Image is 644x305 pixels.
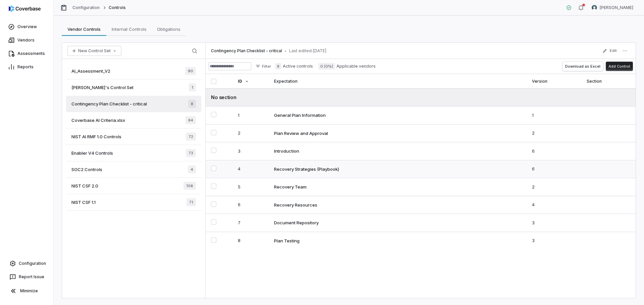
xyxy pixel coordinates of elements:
[188,100,196,108] span: 8
[71,199,96,205] span: NIST CSF 1.1
[274,148,299,154] div: Introduction
[188,165,196,173] span: 4
[9,5,41,12] img: logo-D7KZi-bG.svg
[274,220,319,226] div: Document Repository
[527,196,581,214] td: 4
[211,112,216,117] button: Select 1 control
[183,182,196,190] span: 106
[1,61,52,73] a: Reports
[66,194,201,211] a: NIST CSF 1.171
[66,112,201,129] a: Coverbase AI Criteria.xlsx84
[232,142,269,160] td: 3
[275,63,281,70] span: 8
[66,129,201,145] a: NIST AI RMF 1.0 Controls72
[66,96,201,112] a: Contingency Plan Checklist - critical8
[211,94,630,101] div: No section
[186,133,196,141] span: 72
[527,178,581,196] td: 2
[71,117,125,123] span: Coverbase AI Criteria.xlsx
[232,178,269,196] td: 5
[1,21,52,33] a: Overview
[232,214,269,232] td: 7
[67,46,121,56] button: New Control Set
[3,257,51,270] a: Configuration
[600,5,633,10] span: [PERSON_NAME]
[274,238,300,244] div: Plan Testing
[66,79,201,96] a: [PERSON_NAME]'s Control Set1
[71,166,102,172] span: SOC2 Controls
[527,106,581,125] td: 1
[606,62,633,71] button: Add Control
[527,124,581,142] td: 2
[66,178,201,194] a: NIST CSF 2.0106
[232,232,269,249] td: 8
[588,3,637,13] button: Nic Weilbacher avatar[PERSON_NAME]
[109,5,126,10] span: Controls
[65,25,103,33] span: Vendor Controls
[274,202,317,208] div: Recovery Resources
[274,112,326,118] div: General Plan Information
[3,271,51,283] button: Report Issue
[232,124,269,142] td: 2
[71,150,113,156] span: Enabler V4 Controls
[274,130,328,136] div: Plan Review and Approval
[1,34,52,46] a: Vendors
[71,101,147,107] span: Contingency Plan Checklist - critical
[592,5,597,10] img: Nic Weilbacher avatar
[211,183,216,189] button: Select 5 control
[620,47,630,55] button: More actions
[211,148,216,153] button: Select 3 control
[109,25,149,33] span: Internal Controls
[318,63,376,70] label: Applicable vendors
[285,49,286,53] span: •
[600,45,619,57] button: Edit
[232,196,269,214] td: 6
[72,5,100,10] a: Configuration
[186,149,196,157] span: 73
[211,237,216,243] button: Select 8 control
[275,63,313,70] label: Active controls
[274,184,307,190] div: Recovery Team
[66,161,201,178] a: SOC2 Controls4
[211,130,216,135] button: Select 2 control
[532,74,576,88] div: Version
[527,214,581,232] td: 3
[211,202,216,207] button: Select 6 control
[527,160,581,178] td: 6
[274,74,521,88] div: Expectation
[185,67,196,75] span: 90
[274,166,339,172] div: Recovery Strategies (Playbook)
[587,74,630,88] div: Section
[318,63,335,70] span: 0 (0%)
[232,106,269,125] td: 1
[66,145,201,161] a: Enabler V4 Controls73
[527,142,581,160] td: 6
[289,48,327,54] span: Last edited: [DATE]
[185,116,196,124] span: 84
[527,232,581,249] td: 3
[189,83,196,91] span: 1
[562,62,603,71] button: Download as Excel
[71,134,121,140] span: NIST AI RMF 1.0 Controls
[211,48,282,54] span: Contingency Plan Checklist - critical
[154,25,183,33] span: Obligations
[211,166,216,171] button: Select 4 control
[262,64,271,69] span: Filter
[232,160,269,178] td: 4
[211,219,216,225] button: Select 7 control
[238,74,263,88] div: ID
[71,183,98,189] span: NIST CSF 2.0
[253,62,274,70] button: Filter
[71,68,110,74] span: AI_Assessment_V2
[3,284,51,298] button: Minimize
[66,63,201,79] a: AI_Assessment_V290
[71,84,133,90] span: [PERSON_NAME]'s Control Set
[1,48,52,60] a: Assessments
[186,198,196,206] span: 71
